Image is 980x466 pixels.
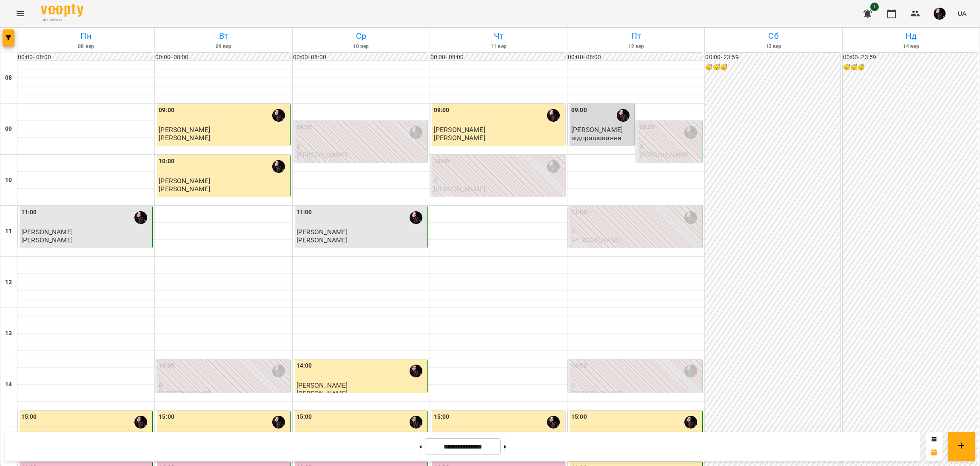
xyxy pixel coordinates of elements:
[21,412,37,422] label: 15:00
[272,109,285,122] img: Анастасія Абрамова
[639,151,691,158] p: [PERSON_NAME]
[571,208,587,217] label: 11:00
[431,43,566,51] h6: 11 вер
[706,43,840,51] h6: 13 вер
[571,412,587,422] label: 15:00
[410,211,422,224] img: Анастасія Абрамова
[272,160,285,173] img: Анастасія Абрамова
[5,329,12,338] h6: 13
[569,43,703,51] h6: 12 вер
[684,416,697,429] img: Анастасія Абрамова
[639,143,701,150] p: 0
[434,185,485,193] p: [PERSON_NAME]
[18,53,153,62] h6: 00:00 - 08:00
[155,53,290,62] h6: 00:00 - 08:00
[617,109,630,122] img: Анастасія Абрамова
[547,109,560,122] div: Анастасія Абрамова
[21,236,73,244] p: [PERSON_NAME]
[159,157,174,166] label: 10:00
[5,278,12,287] h6: 12
[41,17,83,23] span: For Business
[571,361,587,371] label: 14:00
[705,63,840,72] h6: 😴😴😴
[571,236,623,244] p: [PERSON_NAME]
[21,228,73,236] span: [PERSON_NAME]
[870,3,879,11] span: 1
[684,211,697,224] img: Анастасія Абрамова
[296,361,312,371] label: 14:00
[156,43,291,51] h6: 09 вер
[934,8,946,20] img: c92daf42e94a56623d94c35acff0251f.jpg
[296,390,348,397] p: [PERSON_NAME]
[430,53,565,62] h6: 00:00 - 08:00
[639,123,655,132] label: 09:20
[296,412,312,422] label: 15:00
[434,106,450,115] label: 09:00
[21,208,37,217] label: 11:00
[684,126,697,139] img: Анастасія Абрамова
[159,177,210,185] span: [PERSON_NAME]
[571,134,621,141] p: відпрацювання
[5,175,12,185] h6: 10
[434,177,563,184] p: 0
[410,126,422,139] div: Анастасія Абрамова
[410,416,422,429] img: Анастасія Абрамова
[159,361,174,371] label: 14:00
[568,53,703,62] h6: 00:00 - 08:00
[272,416,285,429] img: Анастасія Абрамова
[434,126,485,134] span: [PERSON_NAME]
[296,381,348,389] span: [PERSON_NAME]
[431,29,566,43] h6: Чт
[547,160,560,173] img: Анастасія Абрамова
[272,365,285,377] img: Анастасія Абрамова
[410,365,422,377] img: Анастасія Абрамова
[434,412,450,422] label: 15:00
[293,53,428,62] h6: 00:00 - 08:00
[159,134,210,141] p: [PERSON_NAME]
[547,416,560,429] div: Анастасія Абрамова
[156,29,291,43] h6: Вт
[571,382,701,389] p: 0
[294,29,428,43] h6: Ср
[844,29,978,43] h6: Нд
[569,29,703,43] h6: Пт
[134,416,147,429] img: Анастасія Абрамова
[706,29,840,43] h6: Сб
[296,208,312,217] label: 11:00
[5,124,12,134] h6: 09
[296,236,348,244] p: [PERSON_NAME]
[5,380,12,389] h6: 14
[434,157,450,166] label: 10:00
[571,228,701,236] p: 0
[159,382,288,389] p: 0
[296,151,348,158] p: [PERSON_NAME]
[434,134,485,141] p: [PERSON_NAME]
[10,3,31,24] button: Menu
[19,43,153,51] h6: 08 вер
[954,6,970,21] button: UA
[571,390,623,397] p: [PERSON_NAME]
[159,106,174,115] label: 09:00
[134,211,147,224] img: Анастасія Абрамова
[684,365,697,377] img: Анастасія Абрамова
[296,143,426,150] p: 0
[844,43,978,51] h6: 14 вер
[705,53,840,62] h6: 00:00 - 23:59
[159,390,210,397] p: [PERSON_NAME]
[296,228,348,236] span: [PERSON_NAME]
[957,9,966,18] span: UA
[5,73,12,83] h6: 08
